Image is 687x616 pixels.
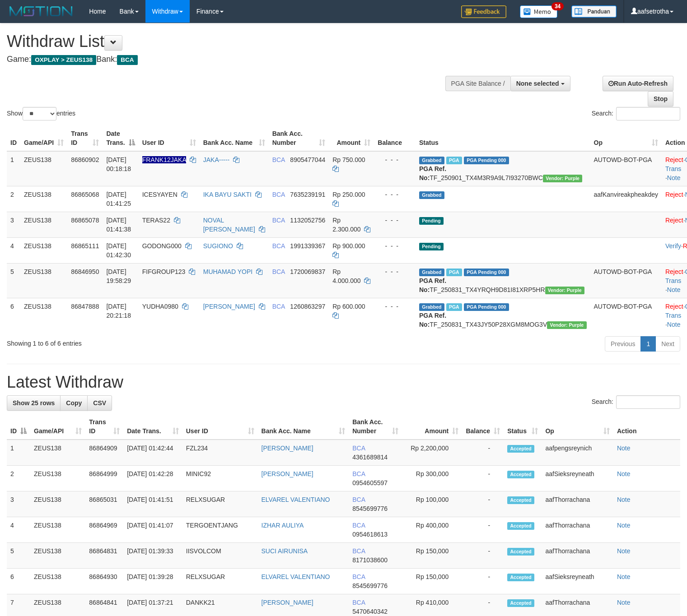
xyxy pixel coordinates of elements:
[462,466,504,491] td: -
[378,155,412,164] div: - - -
[665,268,683,275] a: Reject
[516,80,559,87] span: None selected
[617,573,631,580] a: Note
[543,175,582,182] span: Vendor URL: https://trx4.1velocity.biz
[590,186,662,212] td: aafKanvireakpheakdey
[462,569,504,594] td: -
[332,156,365,163] span: Rp 750.000
[71,242,99,250] span: 86865111
[616,107,680,120] input: Search:
[352,479,388,486] span: Copy 0954605597 to clipboard
[71,303,99,310] span: 86847888
[507,445,534,453] span: Accepted
[262,496,330,503] a: ELVAREL VALENTIANO
[272,191,285,198] span: BCA
[31,55,96,65] span: OXPLAY > ZEUS138
[402,517,462,543] td: Rp 400,000
[182,491,258,517] td: RELXSUGAR
[542,517,613,543] td: aafThorrachana
[590,125,662,151] th: Op: activate to sort column ascending
[182,466,258,491] td: MINIC92
[290,303,325,310] span: Copy 1260863297 to clipboard
[85,569,123,594] td: 86864930
[85,466,123,491] td: 86864999
[85,543,123,569] td: 86864831
[402,440,462,466] td: Rp 2,200,000
[85,491,123,517] td: 86865031
[272,268,285,275] span: BCA
[416,151,590,186] td: TF_250901_TX4M3R9A9L7I93270BWC
[7,491,30,517] td: 3
[402,466,462,491] td: Rp 300,000
[30,491,85,517] td: ZEUS138
[402,543,462,569] td: Rp 150,000
[617,522,631,529] a: Note
[269,125,329,151] th: Bank Acc. Number: activate to sort column ascending
[7,569,30,594] td: 6
[7,414,30,440] th: ID: activate to sort column descending
[446,157,462,164] span: Marked by aafpengsreynich
[7,395,61,411] a: Show 25 rows
[87,395,112,411] a: CSV
[464,157,509,164] span: PGA Pending
[290,156,325,163] span: Copy 8905477044 to clipboard
[123,466,182,491] td: [DATE] 01:42:28
[332,268,360,284] span: Rp 4.000.000
[7,543,30,569] td: 5
[329,125,374,151] th: Amount: activate to sort column ascending
[378,241,412,250] div: - - -
[262,599,313,606] a: [PERSON_NAME]
[419,277,446,293] b: PGA Ref. No:
[419,191,444,199] span: Grabbed
[71,217,99,224] span: 86865078
[262,522,304,529] a: IZHAR AULIYA
[419,165,446,181] b: PGA Ref. No:
[665,303,683,310] a: Reject
[648,91,673,107] a: Stop
[507,599,534,607] span: Accepted
[378,216,412,225] div: - - -
[7,440,30,466] td: 1
[419,312,446,328] b: PGA Ref. No:
[419,243,444,250] span: Pending
[67,125,103,151] th: Trans ID: activate to sort column ascending
[142,191,178,198] span: ICESYAYEN
[20,212,67,237] td: ZEUS138
[617,547,631,555] a: Note
[462,543,504,569] td: -
[30,517,85,543] td: ZEUS138
[520,5,558,18] img: Button%20Memo.svg
[20,263,67,298] td: ZEUS138
[352,582,388,589] span: Copy 8545699776 to clipboard
[272,156,285,163] span: BCA
[352,531,388,538] span: Copy 0954618613 to clipboard
[7,55,449,64] h4: Game: Bank:
[182,543,258,569] td: IISVOLCOM
[352,547,365,555] span: BCA
[20,186,67,212] td: ZEUS138
[142,242,182,250] span: GODONG000
[507,496,534,504] span: Accepted
[123,414,182,440] th: Date Trans.: activate to sort column ascending
[203,191,252,198] a: IKA BAYU SAKTI
[542,543,613,569] td: aafThorrachana
[352,454,388,461] span: Copy 4361689814 to clipboard
[667,174,681,181] a: Note
[7,5,75,18] img: MOTION_logo.png
[30,466,85,491] td: ZEUS138
[290,217,325,224] span: Copy 1132052756 to clipboard
[665,191,683,198] a: Reject
[23,107,56,120] select: Showentries
[182,440,258,466] td: FZL234
[85,517,123,543] td: 86864969
[106,191,131,207] span: [DATE] 01:41:25
[464,303,509,311] span: PGA Pending
[200,125,269,151] th: Bank Acc. Name: activate to sort column ascending
[93,399,106,407] span: CSV
[402,414,462,440] th: Amount: activate to sort column ascending
[30,569,85,594] td: ZEUS138
[419,303,444,311] span: Grabbed
[617,445,631,452] a: Note
[142,268,186,275] span: FIFGROUP123
[667,286,681,293] a: Note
